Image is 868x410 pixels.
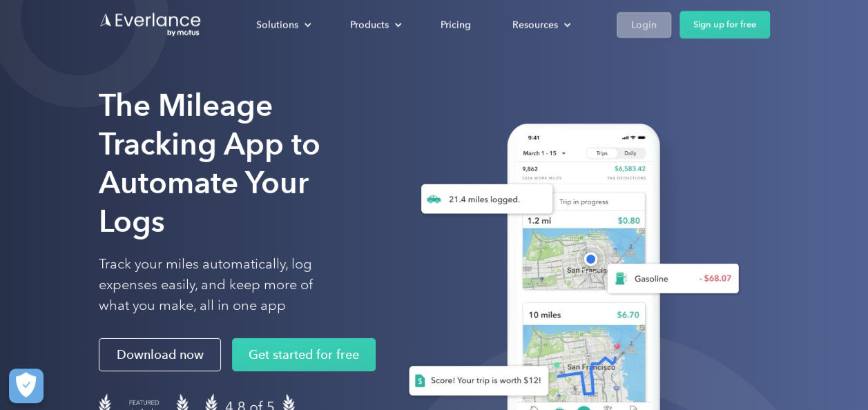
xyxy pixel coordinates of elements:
div: Solutions [242,12,322,37]
a: Go to homepage [99,12,202,38]
div: Resources [512,16,558,33]
a: Download now [99,338,221,371]
div: Products [336,12,413,37]
div: Pricing [441,16,471,33]
a: Pricing [427,12,485,37]
a: Get started for free [232,338,376,371]
div: Solutions [256,16,298,33]
p: Track your miles automatically, log expenses easily, and keep more of what you make, all in one app [99,254,345,316]
div: Resources [499,12,582,37]
div: Products [350,16,389,33]
button: Cookies Settings [9,369,44,403]
a: Sign up for free [679,11,770,39]
strong: The Mileage Tracking App to Automate Your Logs [99,87,320,240]
div: Login [631,16,657,33]
a: Login [617,12,671,37]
